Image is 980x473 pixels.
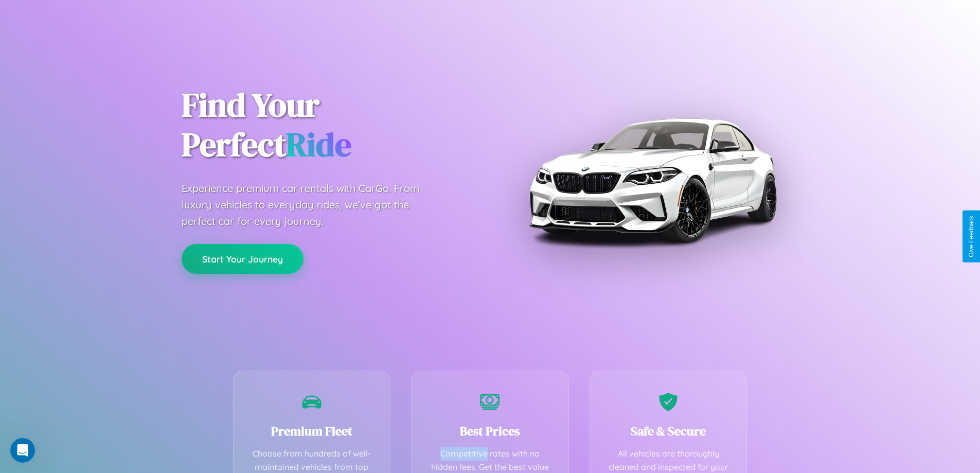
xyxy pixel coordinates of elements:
button: Start Your Journey [182,244,304,274]
iframe: Intercom live chat [10,438,35,463]
span: Ride [286,122,351,167]
div: Give Feedback [968,216,975,257]
h1: Find Your Perfect [182,85,475,165]
img: Premium BMW car rental vehicle [524,51,781,309]
h3: Premium Fleet [249,423,375,440]
h3: Best Prices [427,423,553,440]
h3: Safe & Secure [605,423,732,440]
p: Experience premium car rentals with CarGo. From luxury vehicles to everyday rides, we've got the ... [182,180,439,230]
